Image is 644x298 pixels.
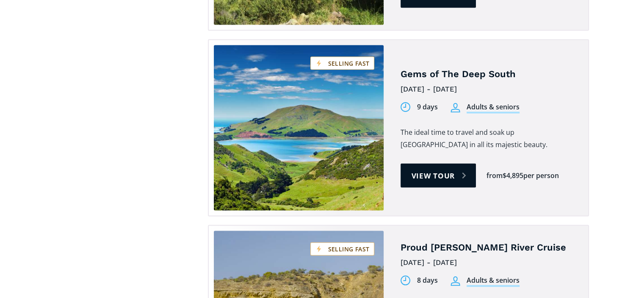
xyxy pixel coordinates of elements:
[417,102,421,112] div: 9
[523,171,559,181] div: per person
[401,83,575,96] div: [DATE] - [DATE]
[503,171,523,181] div: $4,895
[467,102,520,114] div: Adults & seniors
[423,276,438,285] div: days
[401,164,476,188] a: View tour
[401,242,575,254] h4: Proud [PERSON_NAME] River Cruise
[401,126,575,151] p: The ideal time to travel and soak up [GEOGRAPHIC_DATA] in all its majestic beauty.
[417,276,421,285] div: 8
[401,68,575,81] h4: Gems of The Deep South
[467,276,520,287] div: Adults & seniors
[423,102,438,112] div: days
[401,256,575,269] div: [DATE] - [DATE]
[486,171,503,181] div: from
